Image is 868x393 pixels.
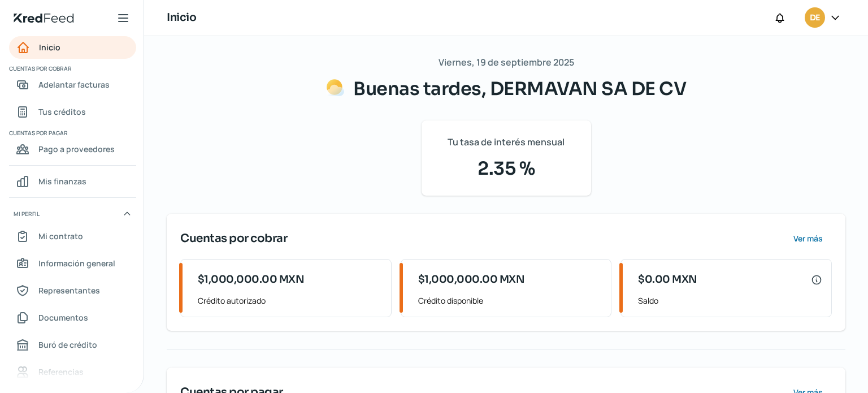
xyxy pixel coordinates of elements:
[38,105,86,119] span: Tus créditos
[9,138,136,161] a: Pago a proveedores
[9,306,136,329] a: Documentos
[38,77,110,92] span: Adelantar facturas
[418,293,602,308] span: Crédito disponible
[38,365,84,379] span: Referencias
[180,230,287,247] span: Cuentas por cobrar
[38,229,83,243] span: Mi contrato
[9,279,136,302] a: Representantes
[38,174,86,188] span: Mis finanzas
[793,235,823,243] span: Ver más
[38,283,100,297] span: Representantes
[9,36,136,59] a: Inicio
[353,77,686,100] span: Buenas tardes, DERMAVAN SA DE CV
[9,361,136,383] a: Referencias
[167,10,196,26] h1: Inicio
[638,272,697,287] span: $0.00 MXN
[9,334,136,356] a: Buró de crédito
[9,252,136,275] a: Información general
[810,11,819,25] span: DE
[448,134,565,150] span: Tu tasa de interés mensual
[198,293,382,308] span: Crédito autorizado
[784,227,832,250] button: Ver más
[14,209,40,219] span: Mi perfil
[39,40,60,54] span: Inicio
[9,101,136,123] a: Tus créditos
[638,293,822,308] span: Saldo
[418,272,525,287] span: $1,000,000.00 MXN
[38,142,115,156] span: Pago a proveedores
[198,272,305,287] span: $1,000,000.00 MXN
[9,128,134,138] span: Cuentas por pagar
[435,155,578,182] span: 2.35 %
[38,338,97,352] span: Buró de crédito
[439,54,574,71] span: Viernes, 19 de septiembre 2025
[9,74,136,96] a: Adelantar facturas
[9,225,136,248] a: Mi contrato
[38,310,88,325] span: Documentos
[38,256,115,270] span: Información general
[9,170,136,193] a: Mis finanzas
[9,63,134,74] span: Cuentas por cobrar
[326,79,344,97] img: Saludos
